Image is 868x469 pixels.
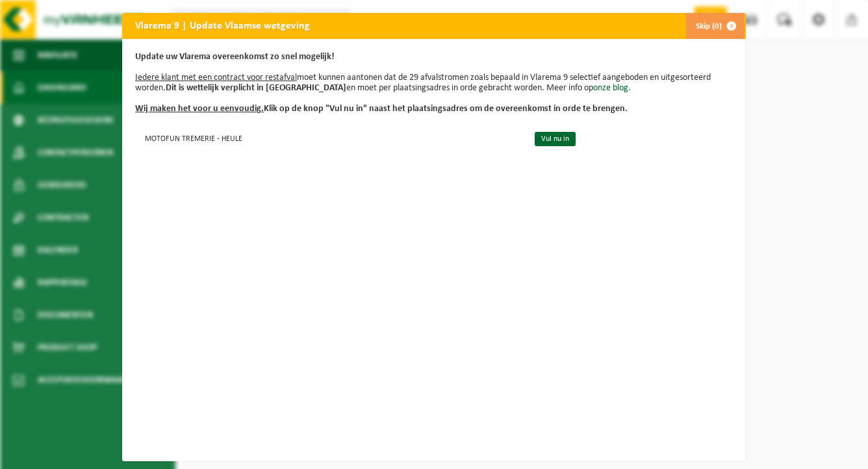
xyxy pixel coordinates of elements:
a: Vul nu in [535,132,576,146]
button: Skip (0) [685,13,745,39]
a: onze blog. [593,83,631,93]
u: Wij maken het voor u eenvoudig. [135,104,264,114]
b: Dit is wettelijk verplicht in [GEOGRAPHIC_DATA] [166,83,346,93]
b: Update uw Vlarema overeenkomst zo snel mogelijk! [135,52,335,62]
b: Klik op de knop "Vul nu in" naast het plaatsingsadres om de overeenkomst in orde te brengen. [135,104,628,114]
td: MOTOFUN TREMERIE - HEULE [135,127,524,149]
u: Iedere klant met een contract voor restafval [135,73,297,82]
p: moet kunnen aantonen dat de 29 afvalstromen zoals bepaald in Vlarema 9 selectief aangeboden en ui... [135,52,733,114]
h2: Vlarema 9 | Update Vlaamse wetgeving [122,13,323,38]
